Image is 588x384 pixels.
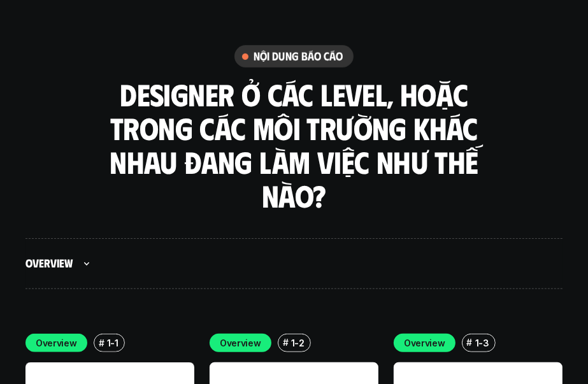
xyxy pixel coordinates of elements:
p: 1-1 [107,336,118,350]
p: Overview [36,336,77,350]
p: 1-2 [291,336,305,350]
h5: Overview [25,256,73,271]
h6: nội dung báo cáo [254,49,343,64]
h6: # [283,338,289,347]
p: Overview [220,336,261,350]
h6: # [467,338,473,347]
h6: # [99,338,104,347]
p: Overview [404,336,445,350]
h3: Designer ở các level, hoặc trong các môi trường khác nhau đang làm việc như thế nào? [103,78,485,212]
p: 1-3 [475,336,489,350]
